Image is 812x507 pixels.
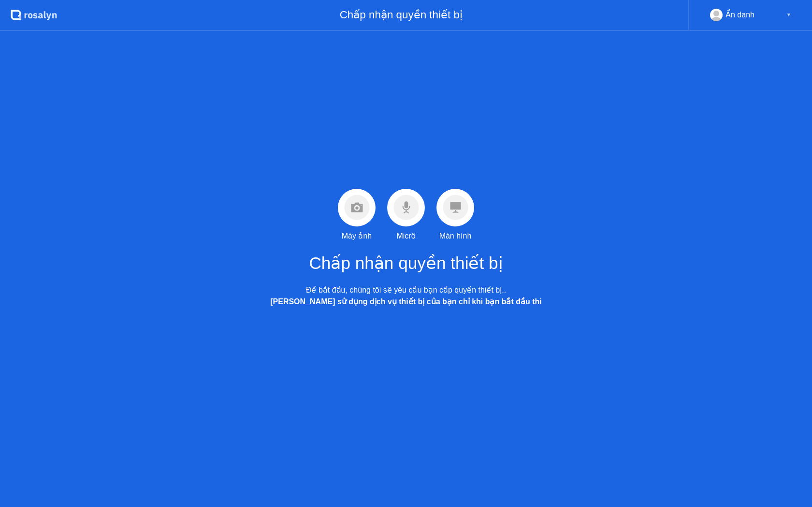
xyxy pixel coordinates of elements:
div: Ẩn danh [725,9,754,21]
h1: Chấp nhận quyền thiết bị [309,251,503,276]
div: ▼ [786,9,791,21]
div: Màn hình [439,230,472,242]
div: Để bắt đầu, chúng tôi sẽ yêu cầu bạn cấp quyền thiết bị.. [270,284,542,308]
b: [PERSON_NAME] sử dụng dịch vụ thiết bị của bạn chỉ khi bạn bắt đầu thi [270,297,542,306]
div: Máy ảnh [342,230,372,242]
div: Micrô [396,230,415,242]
